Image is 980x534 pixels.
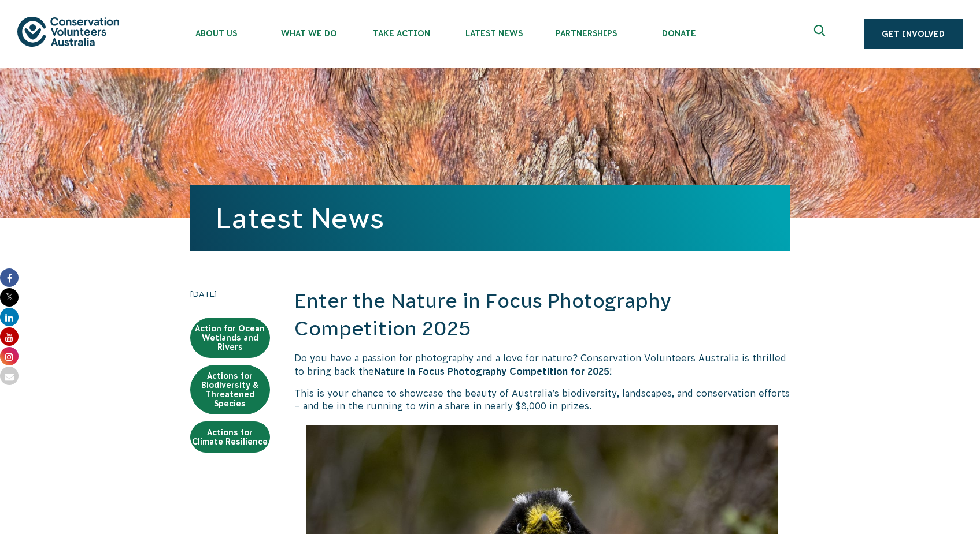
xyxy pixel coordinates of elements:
[17,17,119,46] img: logo.svg
[216,203,384,234] a: Latest News
[170,29,262,38] span: About Us
[190,287,270,300] time: [DATE]
[294,287,790,342] h2: Enter the Nature in Focus Photography Competition 2025
[864,19,963,49] a: Get Involved
[355,29,448,38] span: Take Action
[190,421,270,453] a: Actions for Climate Resilience
[814,25,829,43] span: Expand search box
[294,387,790,413] p: This is your chance to showcase the beauty of Australia’s biodiversity, landscapes, and conservat...
[807,20,835,48] button: Expand search box Close search box
[294,352,790,378] p: Do you have a passion for photography and a love for nature? Conservation Volunteers Australia is...
[540,29,633,38] span: Partnerships
[374,366,609,376] strong: Nature in Focus Photography Competition for 2025
[190,318,270,358] a: Action for Ocean Wetlands and Rivers
[448,29,540,38] span: Latest News
[262,29,355,38] span: What We Do
[190,365,270,414] a: Actions for Biodiversity & Threatened Species
[633,29,725,38] span: Donate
